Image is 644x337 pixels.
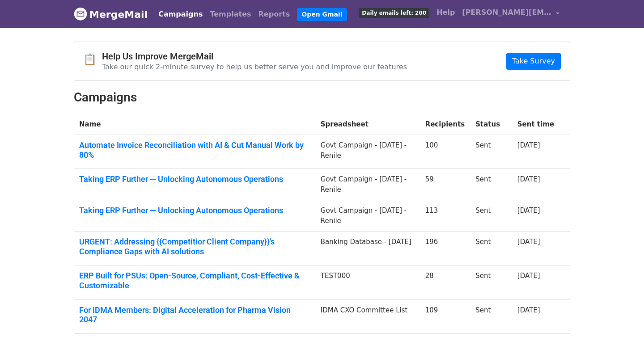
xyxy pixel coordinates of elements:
[74,5,148,24] a: MergeMail
[470,299,512,333] td: Sent
[420,169,470,200] td: 59
[74,90,570,105] h2: Campaigns
[74,114,315,135] th: Name
[315,135,420,169] td: Govt Campaign - [DATE] - Renile
[83,53,102,66] span: 📋
[355,4,433,21] a: Daily emails left: 200
[206,5,254,23] a: Templates
[315,265,420,299] td: TEST000
[79,206,310,215] a: Taking ERP Further — Unlocking Autonomous Operations
[470,169,512,200] td: Sent
[102,62,407,72] p: Take our quick 2-minute survey to help us better serve you and improve our features
[79,271,310,290] a: ERP Built for PSUs: Open-Source, Compliant, Cost-Effective & Customizable
[420,200,470,232] td: 113
[79,305,310,324] a: For IDMA Members: Digital Acceleration for Pharma Vision 2047
[462,7,551,18] span: [PERSON_NAME][EMAIL_ADDRESS][PERSON_NAME][DOMAIN_NAME]
[433,4,458,21] a: Help
[517,272,540,280] a: [DATE]
[315,169,420,200] td: Govt Campaign - [DATE] - Renile
[420,265,470,299] td: 28
[470,265,512,299] td: Sent
[74,7,87,21] img: MergeMail logo
[255,5,294,23] a: Reports
[470,232,512,265] td: Sent
[420,232,470,265] td: 196
[517,141,540,149] a: [DATE]
[470,135,512,169] td: Sent
[79,174,310,184] a: Taking ERP Further — Unlocking Autonomous Operations
[470,114,512,135] th: Status
[512,114,559,135] th: Sent time
[315,299,420,333] td: IDMA CXO Committee List
[155,5,206,23] a: Campaigns
[458,4,563,25] a: [PERSON_NAME][EMAIL_ADDRESS][PERSON_NAME][DOMAIN_NAME]
[102,51,407,62] h4: Help Us Improve MergeMail
[315,232,420,265] td: Banking Database - [DATE]
[517,206,540,215] a: [DATE]
[420,135,470,169] td: 100
[506,53,561,70] a: Take Survey
[517,306,540,314] a: [DATE]
[79,140,310,160] a: Automate Invoice Reconciliation with AI & Cut Manual Work by 80%
[517,175,540,183] a: [DATE]
[79,237,310,256] a: URGENT: Addressing {{Competitior Client Company}}'s Compliance Gaps with AI solutions
[420,299,470,333] td: 109
[359,8,429,18] span: Daily emails left: 200
[420,114,470,135] th: Recipients
[315,114,420,135] th: Spreadsheet
[297,8,347,21] a: Open Gmail
[517,238,540,246] a: [DATE]
[470,200,512,232] td: Sent
[315,200,420,232] td: Govt Campaign - [DATE] - Renile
